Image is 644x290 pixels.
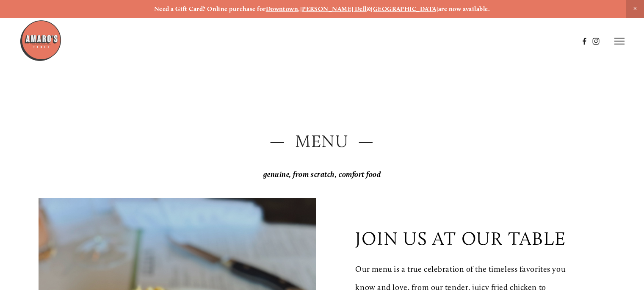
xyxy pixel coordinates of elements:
[39,129,605,153] h2: — Menu —
[266,5,299,13] a: Downtown
[300,5,367,13] a: [PERSON_NAME] Dell
[19,19,62,62] img: Amaro's Table
[154,5,266,13] strong: Need a Gift Card? Online purchase for
[355,227,566,249] p: join us at our table
[438,5,490,13] strong: are now available.
[371,5,438,13] a: [GEOGRAPHIC_DATA]
[298,5,300,13] strong: ,
[367,5,371,13] strong: &
[263,170,381,179] em: genuine, from scratch, comfort food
